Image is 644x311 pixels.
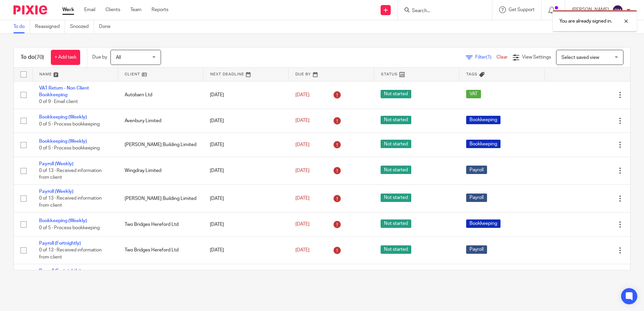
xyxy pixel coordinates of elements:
span: Payroll [466,166,487,174]
span: (1) [486,55,491,60]
p: You are already signed in. [559,18,612,25]
span: [DATE] [295,222,310,227]
td: [DATE] [203,81,289,109]
span: Bookkeeping [466,219,501,228]
td: [DATE] [203,109,289,133]
span: Not started [381,166,411,174]
a: Work [62,6,74,13]
a: Email [84,6,95,13]
a: + Add task [51,50,80,65]
h1: To do [21,54,44,61]
span: [DATE] [295,248,310,252]
a: Bookkeeping (Weekly) [39,139,87,144]
td: [PERSON_NAME] Building Limited [118,133,203,157]
td: [DATE] [203,133,289,157]
td: [DATE] [203,212,289,236]
span: 0 of 13 · Received information from client [39,196,102,208]
span: Payroll [466,245,487,254]
span: Not started [381,90,411,98]
span: Not started [381,116,411,124]
a: Bookkeeping (Weekly) [39,218,87,223]
td: [PERSON_NAME] Building Limited [118,185,203,212]
td: Autobarn Ltd [118,81,203,109]
span: Not started [381,140,411,148]
span: [DATE] [295,118,310,123]
td: [DATE] [203,264,289,292]
td: Wingdray Limited [118,157,203,184]
span: Bookkeeping [466,140,501,148]
span: Bookkeeping [466,116,501,124]
span: Not started [381,194,411,202]
td: [DATE] [203,157,289,184]
a: VAT Return - Non Client Bookkeeping [39,86,89,97]
span: Filter [475,55,496,60]
span: 0 of 5 · Process bookkeeping [39,226,100,230]
span: Not started [381,219,411,228]
td: Two Bridges Hereford Ltd [118,212,203,236]
a: Bookkeeping (Weekly) [39,115,87,119]
span: 0 of 13 · Received information from client [39,168,102,180]
td: Avenbury Limited [118,109,203,133]
span: 0 of 5 · Process bookkeeping [39,122,100,127]
td: [DATE] [203,236,289,264]
a: Payroll (Weekly) [39,189,73,194]
a: Clients [105,6,120,13]
span: [DATE] [295,93,310,97]
p: Due by [92,54,107,61]
a: To do [13,20,30,33]
span: 0 of 9 · Email client [39,99,78,104]
span: 0 of 13 · Received information from client [39,248,102,260]
span: Not started [381,245,411,254]
span: View Settings [522,55,551,60]
a: Done [99,20,116,33]
span: Tags [466,72,478,76]
span: Select saved view [561,55,599,60]
span: [DATE] [295,168,310,173]
a: Payroll (Fortnightly) [39,269,81,273]
span: All [116,55,121,60]
td: Sash Restoration Co. (Hereford) Ltd. [118,264,203,292]
td: Two Bridges Hereford Ltd [118,236,203,264]
a: Reports [152,6,168,13]
span: [DATE] [295,142,310,147]
img: svg%3E [612,5,623,15]
a: Clear [496,55,508,60]
span: [DATE] [295,196,310,201]
a: Snoozed [70,20,94,33]
a: Reassigned [35,20,65,33]
span: VAT [466,90,481,98]
a: Team [130,6,141,13]
span: Payroll [466,194,487,202]
span: 0 of 5 · Process bookkeeping [39,146,100,150]
a: Payroll (Weekly) [39,162,73,166]
img: Pixie [13,5,47,14]
a: Payroll (Fortnightly) [39,241,81,246]
span: (70) [35,55,44,60]
td: [DATE] [203,185,289,212]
